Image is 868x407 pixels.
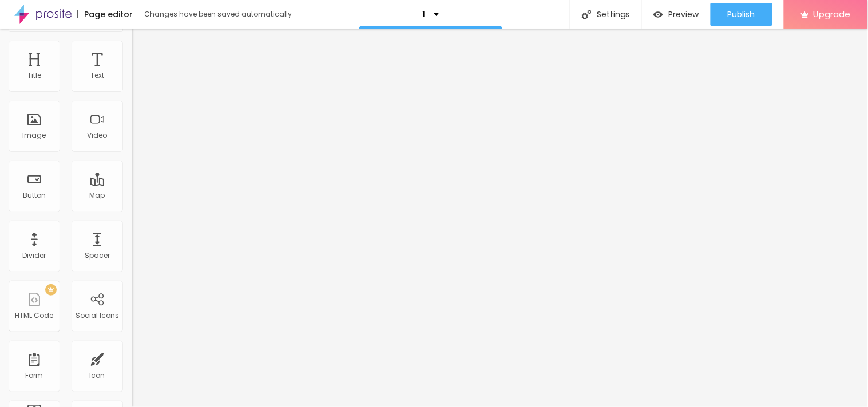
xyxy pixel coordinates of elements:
img: view-1.svg [653,10,663,19]
button: Preview [642,3,711,26]
div: Image [23,131,46,139]
div: Map [90,191,105,199]
div: Changes have been saved automatically [144,11,292,18]
div: Page editor [77,10,133,18]
div: Icon [90,372,105,380]
div: Divider [23,252,46,260]
div: Social Icons [76,312,119,320]
div: HTML Code [15,312,54,320]
span: Publish [728,10,755,19]
img: Icone [582,10,592,19]
div: Form [26,372,43,380]
div: Button [23,191,46,199]
div: Spacer [85,252,110,260]
span: Preview [669,10,699,19]
div: Text [90,71,104,79]
div: Video [88,131,108,139]
button: Publish [711,3,772,26]
iframe: Editor [132,29,868,407]
div: Title [27,71,41,79]
p: 1 [422,10,425,18]
span: Upgrade [814,9,851,19]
